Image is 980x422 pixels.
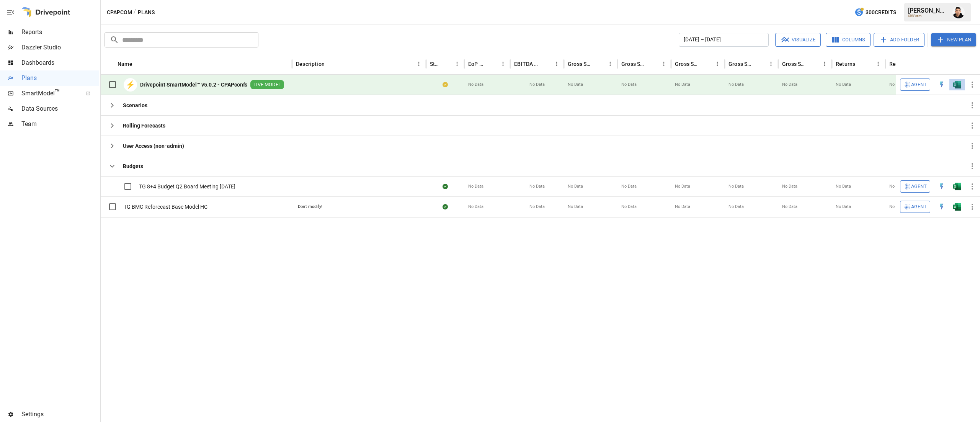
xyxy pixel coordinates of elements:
[123,122,165,129] b: Rolling Forecasts
[953,81,961,88] img: excel-icon.76473adf.svg
[648,59,658,69] button: Sort
[55,88,60,97] span: ™
[139,183,235,190] span: TG 8+4 Budget Q2 Board Meeting [DATE]
[938,203,946,211] img: quick-edit-flash.b8aec18c.svg
[953,81,961,88] div: Open in Excel
[782,204,797,210] span: No Data
[621,183,637,190] span: No Data
[430,61,440,67] div: Status
[938,203,946,211] div: Open in Quick Edit
[782,183,797,190] span: No Data
[938,183,946,190] div: Open in Quick Edit
[889,82,905,88] span: No Data
[728,82,744,88] span: No Data
[952,6,965,18] img: Francisco Sanchez
[889,183,905,190] span: No Data
[873,59,884,69] button: Returns column menu
[452,59,462,69] button: Status column menu
[679,33,769,47] button: [DATE] – [DATE]
[938,183,946,190] img: quick-edit-flash.b8aec18c.svg
[675,82,690,88] span: No Data
[413,59,424,69] button: Description column menu
[856,59,867,69] button: Sort
[953,183,961,190] img: excel-icon.76473adf.svg
[21,104,99,113] span: Data Sources
[21,119,99,129] span: Team
[498,59,508,69] button: EoP Cash column menu
[123,101,147,109] b: Scenarios
[911,80,927,89] span: Agent
[621,61,647,67] div: Gross Sales: DTC Online
[468,183,483,190] span: No Data
[441,59,452,69] button: Sort
[325,59,336,69] button: Sort
[911,182,927,191] span: Agent
[782,82,797,88] span: No Data
[701,59,712,69] button: Sort
[728,183,744,190] span: No Data
[826,33,871,47] button: Columns
[133,59,144,69] button: Sort
[908,14,948,18] div: CPAPcom
[948,2,969,23] button: Francisco Sanchez
[21,58,99,67] span: Dashboards
[140,81,247,88] b: Drivepoint SmartModel™ v5.0.2 - CPAPcom's
[819,59,830,69] button: Gross Sales: Retail column menu
[908,7,948,14] div: [PERSON_NAME]
[529,82,545,88] span: No Data
[443,203,448,211] div: Sync complete
[953,183,961,190] div: Open in Excel
[728,61,754,67] div: Gross Sales: Wholesale
[468,61,486,67] div: EoP Cash
[443,183,448,190] div: Sync complete
[953,203,961,211] img: excel-icon.76473adf.svg
[551,59,562,69] button: EBITDA Margin column menu
[468,204,483,210] span: No Data
[969,59,980,69] button: Sort
[658,59,669,69] button: Gross Sales: DTC Online column menu
[568,61,593,67] div: Gross Sales
[808,59,819,69] button: Sort
[296,61,325,67] div: Description
[900,180,930,193] button: Agent
[134,8,136,17] div: /
[443,81,448,88] div: Your plan has changes in Excel that are not reflected in the Drivepoint Data Warehouse, select "S...
[866,8,896,17] span: 300 Credits
[21,89,77,98] span: SmartModel
[468,82,483,88] span: No Data
[541,59,551,69] button: Sort
[775,33,821,47] button: Visualize
[782,61,808,67] div: Gross Sales: Retail
[123,142,184,150] b: User Access (non-admin)
[21,410,99,419] span: Settings
[728,204,744,210] span: No Data
[529,204,545,210] span: No Data
[900,79,930,91] button: Agent
[568,183,583,190] span: No Data
[21,28,99,37] span: Reports
[938,81,946,88] img: quick-edit-flash.b8aec18c.svg
[931,33,976,46] button: New Plan
[836,61,855,67] div: Returns
[124,203,207,211] span: TG BMC Reforecast Base Model HC
[605,59,616,69] button: Gross Sales column menu
[487,59,498,69] button: Sort
[250,81,284,88] span: LIVE MODEL
[938,81,946,88] div: Open in Quick Edit
[514,61,540,67] div: EBITDA Margin
[836,183,851,190] span: No Data
[874,33,924,47] button: Add Folder
[766,59,776,69] button: Gross Sales: Wholesale column menu
[298,204,322,210] div: Don't modify!
[953,203,961,211] div: Open in Excel
[675,204,690,210] span: No Data
[568,204,583,210] span: No Data
[107,8,132,17] button: CPAPcom
[568,82,583,88] span: No Data
[124,78,137,92] div: ⚡
[836,82,851,88] span: No Data
[755,59,766,69] button: Sort
[594,59,605,69] button: Sort
[851,5,899,20] button: 300Credits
